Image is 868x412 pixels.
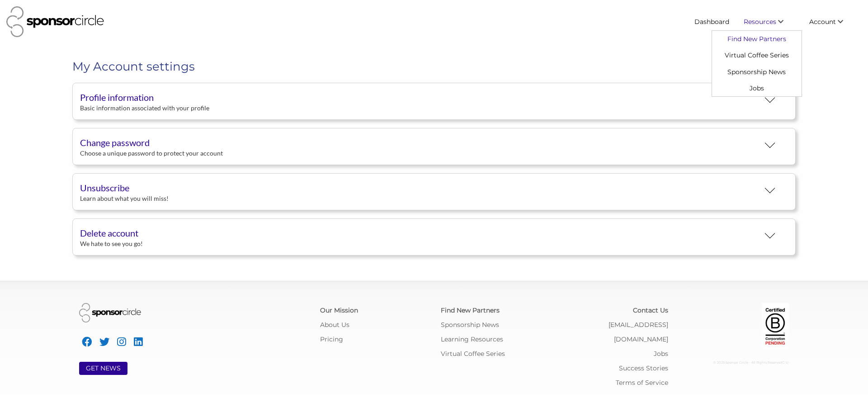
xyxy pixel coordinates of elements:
[744,18,776,26] span: Resources
[762,303,789,348] img: Certified Corporation Pending Logo
[320,306,358,314] a: Our Mission
[712,31,802,47] a: Find New Partners
[80,104,759,112] div: Basic information associated with your profile
[654,350,668,358] a: Jobs
[80,149,759,157] div: Choose a unique password to protect your account
[441,321,499,329] a: Sponsorship News
[80,181,759,194] div: Unsubscribe
[682,355,789,370] div: © 2025 Sponsor Circle - All Rights Reserved
[609,321,668,343] a: [EMAIL_ADDRESS][DOMAIN_NAME]
[72,173,796,210] button: Unsubscribe Learn about what you will miss!
[72,83,796,120] button: Profile information Basic information associated with your profile
[619,364,668,372] a: Success Stories
[72,128,796,165] button: Change password Choose a unique password to protect your account
[687,14,736,30] a: Dashboard
[441,335,503,343] a: Learning Resources
[736,14,802,30] li: Resources
[616,379,668,387] a: Terms of Service
[80,194,759,203] div: Learn about what you will miss!
[6,6,104,37] img: Sponsor Circle Logo
[80,90,759,104] div: Profile information
[80,136,759,149] div: Change password
[320,335,343,343] a: Pricing
[441,306,500,314] a: Find New Partners
[80,240,759,248] div: We hate to see you go!
[72,218,796,256] button: Delete account We hate to see you go!
[441,350,505,358] a: Virtual Coffee Series
[712,80,802,96] a: Jobs
[809,18,836,26] span: Account
[712,63,802,80] a: Sponsorship News
[633,306,668,314] a: Contact Us
[72,58,796,75] h1: My Account settings
[782,360,789,365] span: C: U:
[320,321,349,329] a: About Us
[712,47,802,63] a: Virtual Coffee Series
[802,14,862,30] li: Account
[79,303,141,322] img: Sponsor Circle Logo
[80,226,759,240] div: Delete account
[86,364,121,372] a: GET NEWS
